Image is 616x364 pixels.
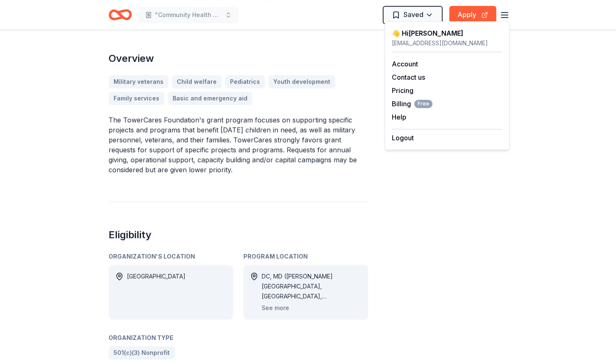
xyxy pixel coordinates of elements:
[449,6,496,24] button: Apply
[392,72,425,82] button: Contact us
[392,60,418,68] a: Account
[109,228,368,242] h2: Eligibility
[392,112,406,122] button: Help
[392,86,413,95] a: Pricing
[403,9,423,20] span: Saved
[262,303,289,313] button: See more
[383,6,443,24] button: Saved
[114,348,170,358] span: 501(c)(3) Nonprofit
[392,28,502,38] div: 👋 Hi [PERSON_NAME]
[262,271,361,301] div: DC, MD ([PERSON_NAME][GEOGRAPHIC_DATA], [GEOGRAPHIC_DATA], [GEOGRAPHIC_DATA], [GEOGRAPHIC_DATA], ...
[414,100,433,108] span: Free
[392,133,414,143] button: Logout
[109,5,132,24] a: Home
[139,7,238,23] button: "Community Health and Wellness Education Programs
[392,99,433,109] span: Billing
[392,99,433,109] button: BillingFree
[109,115,368,175] p: The TowerCares Foundation's grant program focuses on supporting specific projects and programs th...
[155,10,222,20] span: "Community Health and Wellness Education Programs
[109,252,233,261] div: Organization's Location
[109,333,368,343] div: Organization Type
[109,52,368,65] h2: Overview
[243,252,368,261] div: Program Location
[127,271,186,313] div: [GEOGRAPHIC_DATA]
[392,38,502,48] div: [EMAIL_ADDRESS][DOMAIN_NAME]
[109,346,175,359] a: 501(c)(3) Nonprofit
